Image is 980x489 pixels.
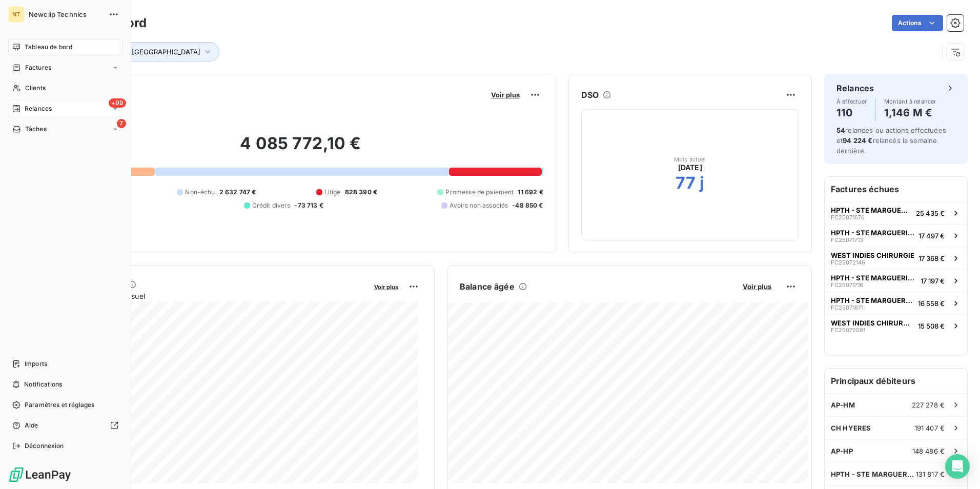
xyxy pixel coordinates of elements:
[836,126,946,155] span: relances ou actions effectuées et relancés la semaine dernière.
[831,214,865,220] span: FC25071676
[831,401,855,409] span: AP-HM
[111,48,200,56] span: Tags : [GEOGRAPHIC_DATA]
[918,232,945,240] span: 17 497 €
[918,254,945,262] span: 17 368 €
[8,417,122,434] a: Aide
[843,136,872,145] span: 94 224 €
[674,156,706,162] span: Mois actuel
[678,162,702,173] span: [DATE]
[918,322,945,330] span: 15 508 €
[836,82,874,94] h6: Relances
[109,98,126,108] span: +99
[836,98,867,105] span: À effectuer
[185,188,215,197] span: Non-échu
[25,400,94,410] span: Paramètres et réglages
[512,201,543,210] span: -48 850 €
[831,304,863,311] span: FC25071671
[219,188,256,197] span: 2 632 747 €
[29,10,103,18] span: Newclip Technics
[581,89,599,101] h6: DSO
[25,441,64,451] span: Déconnexion
[740,282,774,291] button: Voir plus
[912,401,945,409] span: 227 278 €
[831,327,865,333] span: FC25072081
[831,274,916,282] span: HPTH - STE MARGUERITE (83) - NE PLU
[921,277,945,285] span: 17 197 €
[918,299,945,308] span: 16 558 €
[945,454,970,479] div: Open Intercom Messenger
[914,424,945,432] span: 191 407 €
[58,133,543,164] h2: 4 085 772,10 €
[836,126,845,134] span: 54
[743,282,771,291] span: Voir plus
[8,6,25,23] div: NT
[371,282,401,291] button: Voir plus
[884,98,936,105] span: Montant à relancer
[25,125,47,134] span: Tâches
[460,280,515,293] h6: Balance âgée
[8,466,72,483] img: Logo LeanPay
[58,291,367,301] span: Chiffre d'affaires mensuel
[345,188,377,197] span: 828 390 €
[825,292,967,314] button: HPTH - STE MARGUERITE (83) - NE PLUFC2507167116 558 €
[831,206,912,214] span: HPTH - STE MARGUERITE (83) - NE PLU
[24,380,62,389] span: Notifications
[836,105,867,121] h4: 110
[25,84,46,93] span: Clients
[324,188,341,197] span: Litige
[25,359,47,369] span: Imports
[831,251,914,259] span: WEST INDIES CHIRURGIE
[252,201,291,210] span: Crédit divers
[825,224,967,247] button: HPTH - STE MARGUERITE (83) - NE PLUFC2507171317 497 €
[831,447,853,455] span: AP-HP
[831,282,863,288] span: FC25071716
[700,173,704,193] h2: j
[450,201,508,210] span: Avoirs non associés
[25,43,72,52] span: Tableau de bord
[676,173,696,193] h2: 77
[912,447,945,455] span: 148 486 €
[825,314,967,337] button: WEST INDIES CHIRURGIEFC2507208115 508 €
[294,201,323,210] span: -73 713 €
[25,421,38,430] span: Aide
[374,283,398,291] span: Voir plus
[825,247,967,269] button: WEST INDIES CHIRURGIEFC2507214617 368 €
[445,188,514,197] span: Promesse de paiement
[831,319,914,327] span: WEST INDIES CHIRURGIE
[831,229,914,237] span: HPTH - STE MARGUERITE (83) - NE PLU
[117,119,126,128] span: 7
[25,104,52,113] span: Relances
[488,90,523,99] button: Voir plus
[831,470,916,478] span: HPTH - STE MARGUERITE (83) - NE PLU
[831,259,865,266] span: FC25072146
[825,177,967,201] h6: Factures échues
[884,105,936,121] h4: 1,146 M €
[825,201,967,224] button: HPTH - STE MARGUERITE (83) - NE PLUFC2507167625 435 €
[916,209,945,217] span: 25 435 €
[831,237,863,243] span: FC25071713
[831,296,914,304] span: HPTH - STE MARGUERITE (83) - NE PLU
[916,470,945,478] span: 131 817 €
[825,369,967,393] h6: Principaux débiteurs
[825,269,967,292] button: HPTH - STE MARGUERITE (83) - NE PLUFC2507171617 197 €
[25,63,51,72] span: Factures
[518,188,543,197] span: 11 692 €
[831,424,871,432] span: CH HYERES
[491,91,520,99] span: Voir plus
[892,15,943,31] button: Actions
[96,42,219,62] button: Tags : [GEOGRAPHIC_DATA]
